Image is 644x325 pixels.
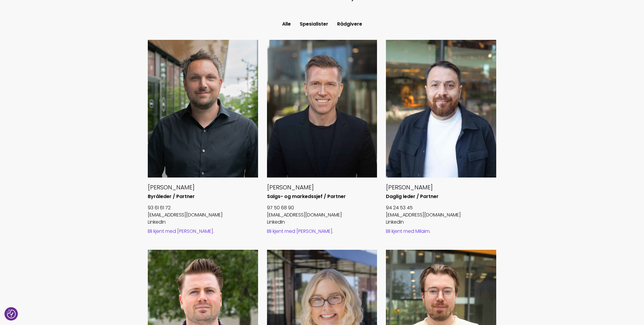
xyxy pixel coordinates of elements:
[386,219,404,225] a: LinkedIn
[267,183,377,191] h5: [PERSON_NAME]
[386,228,430,235] a: Bli kjent med Milaim
[148,211,223,218] a: [EMAIL_ADDRESS][DOMAIN_NAME]
[148,219,166,225] a: LinkedIn
[278,19,295,29] button: Alle
[386,211,461,218] a: [EMAIL_ADDRESS][DOMAIN_NAME]
[148,228,258,235] div: .
[333,19,367,29] button: Rådgivere
[7,310,16,318] img: Revisit consent button
[386,183,496,191] h5: [PERSON_NAME]
[267,228,377,235] div: .
[295,19,333,29] button: Spesialister
[267,228,332,235] a: Bli kjent med [PERSON_NAME]
[267,211,342,218] a: [EMAIL_ADDRESS][DOMAIN_NAME]
[267,194,377,200] h6: Salgs- og markedssjef / Partner
[386,228,496,235] div: .
[386,194,496,200] h6: Daglig leder / Partner
[267,219,285,225] a: LinkedIn
[148,228,213,235] a: Bli kjent med [PERSON_NAME]
[148,194,258,200] h6: Byråleder / Partner
[7,310,16,318] button: Samtykkepreferanser
[148,183,258,191] h5: [PERSON_NAME]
